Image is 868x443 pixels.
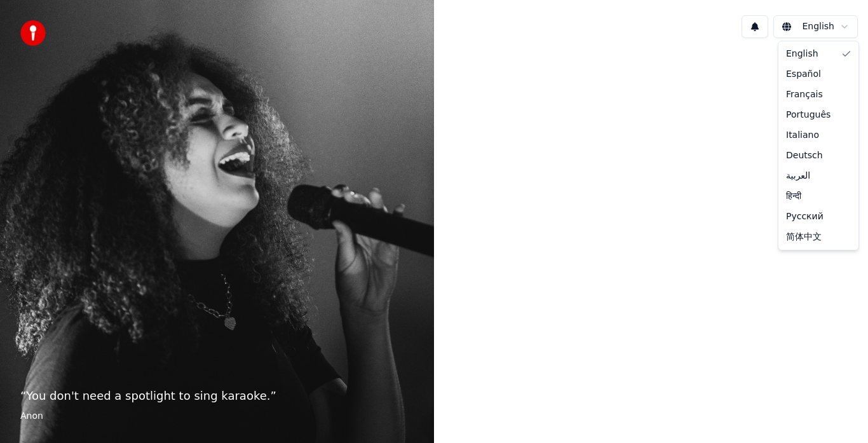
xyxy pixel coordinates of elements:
[786,48,818,60] span: English
[786,149,823,162] span: Deutsch
[786,231,822,243] span: 简体中文
[786,68,821,81] span: Español
[786,170,810,182] span: العربية
[786,88,823,101] span: Français
[786,129,819,142] span: Italiano
[786,190,801,203] span: हिन्दी
[786,210,824,223] span: Русский
[786,109,831,121] span: Português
